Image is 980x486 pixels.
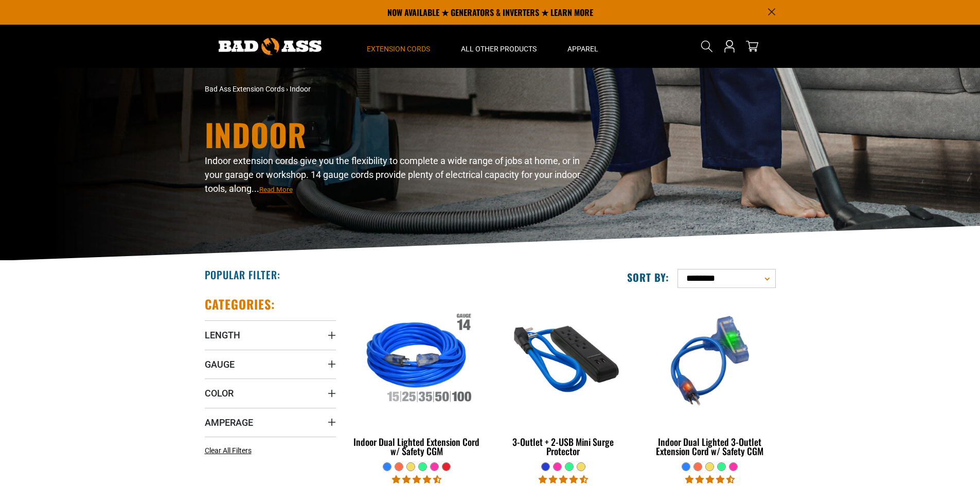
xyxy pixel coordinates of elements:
h1: Indoor [205,119,580,150]
span: 4.33 stars [685,475,735,484]
img: Indoor Dual Lighted Extension Cord w/ Safety CGM [352,301,482,420]
div: Indoor Dual Lighted Extension Cord w/ Safety CGM [351,437,483,456]
span: Clear All Filters [205,446,252,455]
label: Sort by: [627,271,669,284]
nav: breadcrumbs [205,84,580,95]
span: Indoor extension cords give you the flexibility to complete a wide range of jobs at home, or in y... [205,155,580,194]
a: blue Indoor Dual Lighted 3-Outlet Extension Cord w/ Safety CGM [644,296,775,462]
summary: Search [699,38,715,55]
summary: All Other Products [446,25,552,68]
summary: Amperage [205,408,336,437]
span: Indoor [290,85,311,93]
span: Amperage [205,417,253,428]
span: Length [205,329,240,341]
span: Read More [259,186,293,193]
span: 4.36 stars [539,475,588,484]
a: Bad Ass Extension Cords [205,85,284,93]
span: Color [205,387,234,399]
span: › [286,85,288,93]
img: blue [645,301,775,420]
a: blue 3-Outlet + 2-USB Mini Surge Protector [497,296,629,462]
img: blue [498,301,628,420]
summary: Color [205,379,336,407]
span: Extension Cords [367,44,430,53]
a: Indoor Dual Lighted Extension Cord w/ Safety CGM Indoor Dual Lighted Extension Cord w/ Safety CGM [351,296,483,462]
span: All Other Products [461,44,537,53]
span: Apparel [567,44,598,53]
img: Bad Ass Extension Cords [219,38,322,55]
summary: Gauge [205,350,336,379]
span: 4.40 stars [392,475,441,484]
div: Indoor Dual Lighted 3-Outlet Extension Cord w/ Safety CGM [644,437,775,456]
summary: Length [205,320,336,349]
div: 3-Outlet + 2-USB Mini Surge Protector [497,437,629,456]
a: Clear All Filters [205,445,256,456]
span: Gauge [205,358,235,370]
h2: Popular Filter: [205,268,280,281]
summary: Extension Cords [351,25,446,68]
h2: Categories: [205,296,276,312]
summary: Apparel [552,25,614,68]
